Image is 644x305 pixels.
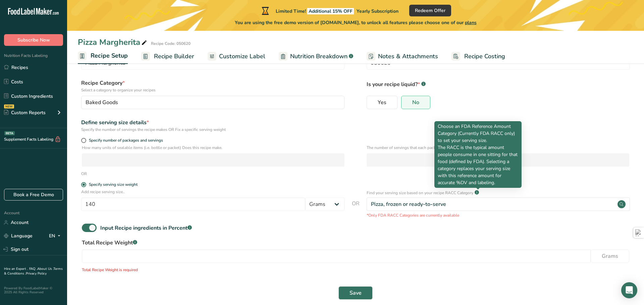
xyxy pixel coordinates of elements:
[219,52,265,61] span: Customize Label
[4,266,63,276] a: Terms & Conditions .
[4,189,63,201] a: Book a Free Demo
[141,49,194,64] a: Recipe Builder
[4,104,14,108] div: NEW
[602,252,618,260] span: Grams
[378,52,438,61] span: Notes & Attachments
[415,7,445,14] span: Redeem Offer
[81,127,344,133] div: Specify the number of servings the recipe makes OR Fix a specific serving weight
[82,145,344,151] p: How many units of sealable items (i.e. bottle or packet) Does this recipe make.
[81,171,87,177] div: OR
[307,8,354,14] span: Additional 15% OFF
[371,200,446,208] div: Pizza, frozen or ready-to-serve
[378,99,386,106] span: Yes
[91,51,128,60] span: Recipe Setup
[4,109,46,116] div: Custom Reports
[279,49,353,64] a: Nutrition Breakdown
[89,182,138,187] div: Specify serving size weight
[591,249,629,263] button: Grams
[82,239,629,247] label: Total Recipe Weight
[438,123,518,186] p: Choose an FDA Reference Amount Category (Currently FDA RACC only) to set your serving size. The R...
[81,79,344,93] label: Recipe Category
[367,79,630,88] p: Is your recipe liquid?
[49,232,63,240] div: EN
[412,99,419,106] span: No
[464,52,505,61] span: Recipe Costing
[357,8,398,14] span: Yearly Subscription
[154,52,194,61] span: Recipe Builder
[208,49,265,64] a: Customize Label
[29,266,37,271] a: FAQ .
[82,267,629,273] p: Total Recipe Weight is required
[100,224,192,232] div: Input Recipe ingredients in Percent
[451,49,505,64] a: Recipe Costing
[4,266,28,271] a: Hire an Expert .
[4,230,33,242] a: Language
[81,96,344,109] button: Baked Goods
[367,212,630,218] p: *Only FDA RACC Categories are currently available
[465,19,477,26] span: plans
[81,198,305,211] input: Type your serving size here
[86,98,118,106] span: Baked Goods
[78,36,148,48] div: Pizza Margherita
[367,49,438,64] a: Notes & Attachments
[621,282,637,298] div: Open Intercom Messenger
[260,7,398,15] div: Limited Time!
[81,119,344,127] div: Define serving size details
[17,36,50,44] span: Subscribe Now
[290,52,347,61] span: Nutrition Breakdown
[26,271,47,276] a: Privacy Policy
[81,87,344,93] p: Select a category to organize your recipes
[4,286,63,294] div: Powered By FoodLabelMaker © 2025 All Rights Reserved
[350,289,362,297] span: Save
[338,286,373,300] button: Save
[151,41,191,47] div: Recipe Code: 050620
[4,131,15,135] div: BETA
[367,190,473,196] p: Find your serving size based on your recipe RACC Category
[37,266,53,271] a: About Us .
[86,138,163,143] span: Specify number of packages and servings
[352,200,360,218] span: OR
[4,34,63,46] button: Subscribe Now
[409,5,451,16] button: Redeem Offer
[235,19,477,26] span: You are using the free demo version of [DOMAIN_NAME], to unlock all features please choose one of...
[367,145,629,151] p: The number of servings that each package of your product has.
[81,189,344,195] p: Add recipe serving size..
[78,48,128,64] a: Recipe Setup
